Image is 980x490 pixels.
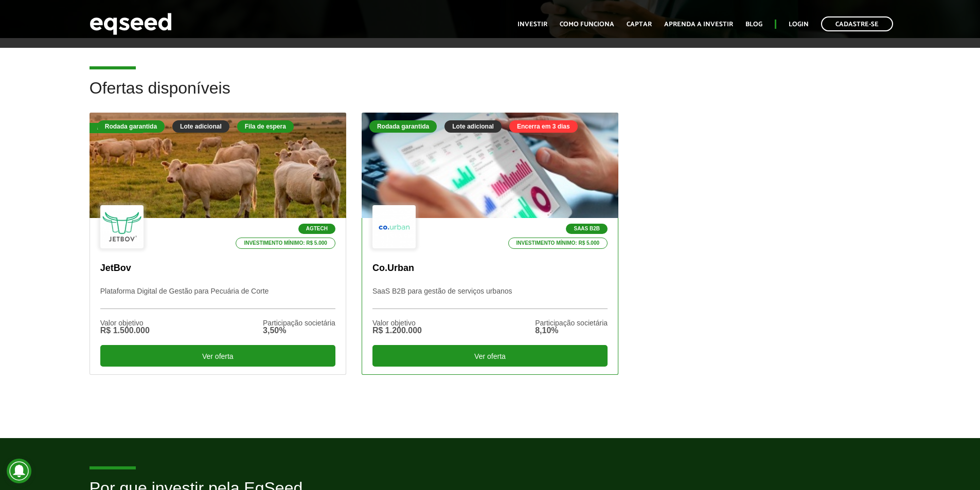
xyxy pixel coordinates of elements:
div: 3,50% [263,326,335,335]
div: Encerra em 3 dias [509,120,578,133]
div: R$ 1.500.000 [100,326,150,335]
p: Plataforma Digital de Gestão para Pecuária de Corte [100,287,335,309]
div: 8,10% [535,326,608,335]
div: Valor objetivo [100,319,150,326]
div: Participação societária [535,319,608,326]
p: SaaS B2B [566,224,608,234]
p: JetBov [100,263,335,274]
div: Fila de espera [237,120,294,133]
p: Investimento mínimo: R$ 5.000 [236,238,335,249]
div: Lote adicional [444,120,502,133]
a: Como funciona [560,21,614,28]
a: Investir [518,21,547,28]
img: EqSeed [90,10,172,38]
div: Fila de espera [90,123,147,133]
div: Participação societária [263,319,335,326]
div: Valor objetivo [372,319,422,326]
h2: Ofertas disponíveis [90,79,891,113]
a: Cadastre-se [821,16,893,31]
div: Ver oferta [100,345,335,367]
p: Investimento mínimo: R$ 5.000 [508,238,608,249]
div: Lote adicional [172,120,229,133]
div: Rodada garantida [369,120,437,133]
p: SaaS B2B para gestão de serviços urbanos [372,287,608,309]
div: Rodada garantida [97,120,165,133]
div: Ver oferta [372,345,608,367]
a: Captar [627,21,652,28]
a: Rodada garantida Lote adicional Encerra em 3 dias SaaS B2B Investimento mínimo: R$ 5.000 Co.Urban... [362,113,618,375]
div: R$ 1.200.000 [372,326,422,335]
a: Login [789,21,809,28]
p: Co.Urban [372,263,608,274]
p: Agtech [298,224,335,234]
a: Blog [745,21,762,28]
a: Aprenda a investir [664,21,733,28]
a: Fila de espera Rodada garantida Lote adicional Fila de espera Agtech Investimento mínimo: R$ 5.00... [90,113,346,375]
